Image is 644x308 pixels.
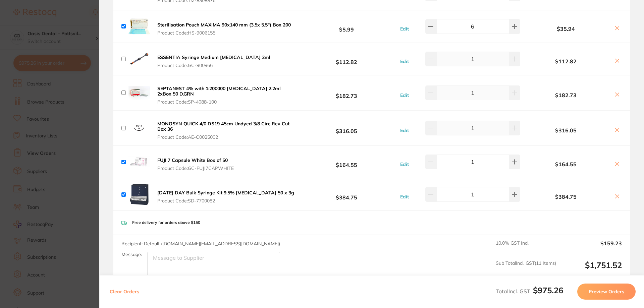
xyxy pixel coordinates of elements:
span: Recipient: Default ( [DOMAIN_NAME][EMAIL_ADDRESS][DOMAIN_NAME] ) [121,241,280,247]
b: $384.75 [522,194,610,200]
b: [DATE] DAY Bulk Syringe Kit 9.5% [MEDICAL_DATA] 50 x 3g [157,190,294,196]
b: $164.55 [522,161,610,167]
b: SEPTANEST 4% with 1:200000 [MEDICAL_DATA] 2.2ml 2xBox 50 D.GRN [157,85,281,97]
b: $35.94 [522,26,610,32]
button: FUJI 7 Capsule White Box of 50 Product Code:GC-FUJI7CAPWHITE [155,157,236,171]
img: OXFrb2JycA [128,184,150,205]
b: $164.55 [297,156,396,168]
button: Edit [398,194,411,200]
button: Edit [398,92,411,98]
b: FUJI 7 Capsule White Box of 50 [157,157,228,163]
p: Free delivery for orders above $150 [132,220,200,225]
span: Product Code: GC-FUJI7CAPWHITE [157,166,234,171]
button: Clear Orders [108,284,141,300]
img: ZGp3bnViMA [128,48,150,70]
b: $975.26 [533,285,563,295]
span: 10.0 % GST Incl. [496,240,556,255]
button: MONOSYN QUICK 4/0 DS19 45cm Undyed 3/8 Circ Rev Cut Box 36 Product Code:AE-C0025002 [155,121,297,140]
button: Edit [398,26,411,32]
b: $384.75 [297,188,396,201]
img: Y2V3OGd5Zg [128,82,150,104]
span: Total Incl. GST [496,288,563,295]
b: $316.05 [297,122,396,134]
b: ESSENTIA Syringe Medium [MEDICAL_DATA] 2ml [157,54,270,60]
output: $1,751.52 [561,260,622,279]
img: MHl6NmltcQ [128,16,150,37]
img: c2FlOTZubQ [128,117,150,139]
button: Sterilisation Pouch MAXIMA 90x140 mm (3.5x 5.5") Box 200 Product Code:HS-9006155 [155,22,293,36]
label: Message: [121,252,142,257]
b: $112.82 [297,53,396,65]
b: $5.99 [297,20,396,33]
b: MONOSYN QUICK 4/0 DS19 45cm Undyed 3/8 Circ Rev Cut Box 36 [157,121,289,132]
b: $316.05 [522,127,610,133]
button: [DATE] DAY Bulk Syringe Kit 9.5% [MEDICAL_DATA] 50 x 3g Product Code:SD-7700082 [155,190,296,204]
b: $112.82 [522,58,610,64]
button: ESSENTIA Syringe Medium [MEDICAL_DATA] 2ml Product Code:GC-900966 [155,54,272,68]
button: Edit [398,161,411,167]
span: Product Code: GC-900966 [157,63,270,68]
b: Sterilisation Pouch MAXIMA 90x140 mm (3.5x 5.5") Box 200 [157,22,291,28]
button: Preview Orders [577,284,636,300]
span: Product Code: SD-7700082 [157,198,294,203]
span: Product Code: SP-4088-100 [157,99,294,105]
span: Product Code: AE-C0025002 [157,134,294,140]
b: $182.73 [297,86,396,99]
button: Edit [398,58,411,64]
button: Edit [398,127,411,133]
output: $159.23 [561,240,622,255]
button: SEPTANEST 4% with 1:200000 [MEDICAL_DATA] 2.2ml 2xBox 50 D.GRN Product Code:SP-4088-100 [155,85,297,105]
b: $182.73 [522,92,610,98]
span: Sub Total Incl. GST ( 11 Items) [496,260,556,279]
span: Product Code: HS-9006155 [157,30,291,36]
img: cDhmanpnMA [128,151,150,173]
